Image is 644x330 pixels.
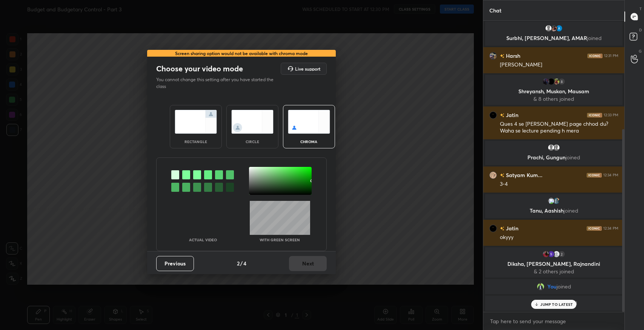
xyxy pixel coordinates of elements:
div: rectangle [181,140,211,143]
span: joined [566,154,580,161]
p: & 8 others joined [490,96,618,102]
p: D [639,27,642,33]
img: circleScreenIcon.acc0effb.svg [231,110,274,134]
span: joined [556,284,571,290]
div: 8 [558,78,566,85]
img: b5dafe70ff474451a3e60baac1eb0420.95828124_3 [530,299,538,307]
img: normalScreenIcon.ae25ed63.svg [175,110,217,134]
p: Tanu, Aashish [490,208,618,214]
img: no-rating-badge.077c3623.svg [500,227,504,231]
img: default.png [553,144,560,151]
img: a417e4e7c7a74a8ca420820b6368722e.jpg [553,250,560,258]
h4: / [240,259,243,267]
div: 12:34 PM [603,226,618,231]
button: Previous [156,256,194,271]
img: chromaScreenIcon.c19ab0a0.svg [288,110,330,134]
img: 4c432adf20b24afc979e178260aed123.jpg [553,78,560,85]
h6: Satyam Kum... [504,171,543,179]
p: Surbhi, [PERSON_NAME], AMAR [490,35,618,41]
p: T [639,6,642,12]
p: JUMP TO LATEST [540,302,573,307]
div: 3-4 [500,180,618,188]
img: c8ee13d84ac14d55b7c9552e073fad17.jpg [542,250,550,258]
h2: Choose your video mode [156,64,243,74]
p: With green screen [260,238,300,242]
div: circle [237,140,267,143]
img: default.png [545,25,552,32]
div: Ques 4 se [PERSON_NAME] page chhod du? Waha se lecture pending h mera [500,120,618,135]
p: & 2 others joined [490,268,618,274]
h5: Live support [295,66,320,71]
img: no-rating-badge.077c3623.svg [500,173,504,177]
div: chroma [294,140,324,143]
h6: Jatin [504,111,518,119]
p: Chat [483,0,507,20]
div: 12:31 PM [604,54,618,58]
img: 3 [555,25,563,32]
img: default.png [547,144,555,151]
img: 1b35794731b84562a3a543853852d57b.jpg [489,52,497,60]
p: Diksha, [PERSON_NAME], Rajnandini [490,261,618,267]
p: You cannot change this setting after you have started the class [156,76,278,90]
span: joined [587,34,602,42]
span: You [547,284,556,290]
img: 6c186c314c3e4ca0b4d92446a04267bf.jpg [550,25,558,32]
p: Prachi, Gungun [490,154,618,160]
img: ee2f365983054e17a0a8fd0220be7e3b.jpg [489,171,497,179]
div: 12:34 PM [603,173,618,177]
div: 2 [558,250,566,258]
img: 3 [547,197,555,205]
div: Screen sharing option would not be available with chroma mode [147,50,336,57]
img: no-rating-badge.077c3623.svg [500,54,504,58]
p: G [639,48,642,54]
div: [PERSON_NAME] [500,61,618,69]
h6: Jatin [504,224,518,232]
h4: 2 [237,259,240,267]
img: iconic-dark.1390631f.png [587,113,602,117]
p: Actual Video [189,238,217,242]
img: ee45262ef9a844e8b5da1bce7ed56d06.jpg [542,78,550,85]
h4: 4 [243,259,246,267]
img: 748f25ebe065490e8735c216e2082778.jpg [547,78,555,85]
img: iconic-dark.1390631f.png [587,54,603,58]
div: okyyy [500,234,618,241]
img: iconic-dark.1390631f.png [587,226,602,231]
img: fcc3dd17a7d24364a6f5f049f7d33ac3.jpg [537,283,544,290]
img: 2e47f466dc1b4a1993c60eb4d87bd573.jpg [489,225,497,232]
img: iconic-dark.1390631f.png [587,173,602,177]
img: no-rating-badge.077c3623.svg [500,113,504,117]
h6: Harsh [504,52,520,60]
p: Shreyansh, Muskan, Mausam [490,88,618,94]
div: 12:33 PM [604,113,618,117]
img: 2e47f466dc1b4a1993c60eb4d87bd573.jpg [489,111,497,119]
img: 3 [547,250,555,258]
div: grid [483,21,624,312]
span: joined [564,207,578,214]
img: 3 [553,197,560,205]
